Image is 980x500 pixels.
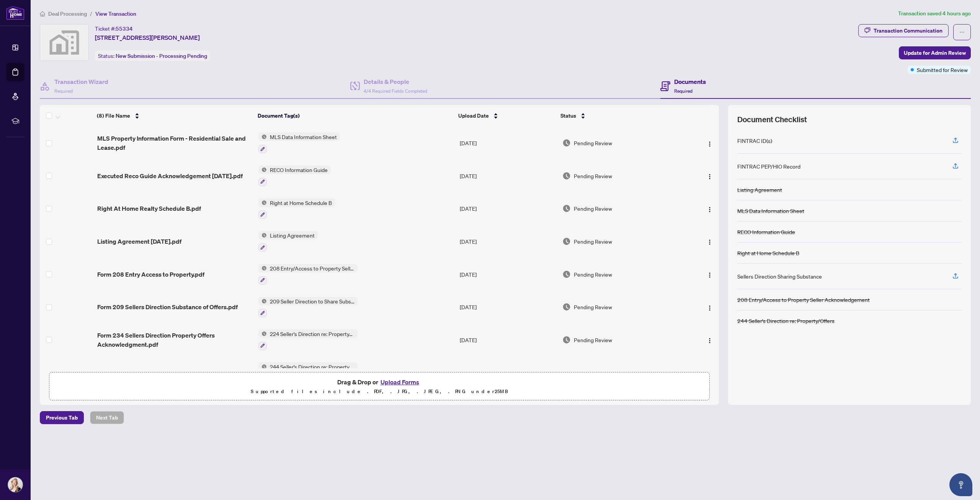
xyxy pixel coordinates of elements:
[54,77,108,86] h4: Transaction Wizard
[49,372,709,401] span: Drag & Drop orUpload FormsSupported files include .PDF, .JPG, .JPEG, .PNG under25MB
[737,162,800,170] div: FINTRAC PEP/HIO Record
[574,139,612,147] span: Pending Review
[258,231,267,239] img: Status Icon
[97,331,252,349] span: Form 234 Sellers Direction Property Offers Acknowledgment.pdf
[97,204,201,213] span: Right At Home Realty Schedule B.pdf
[457,258,559,291] td: [DATE]
[457,323,559,356] td: [DATE]
[258,198,267,207] img: Status Icon
[258,166,267,174] img: Status Icon
[97,134,252,152] span: MLS Property Information Form - Residential Sale and Lease.pdf
[54,387,705,396] p: Supported files include .PDF, .JPG, .JPEG, .PNG under 25 MB
[258,198,335,219] button: Status IconRight at Home Schedule B
[562,204,571,213] img: Document Status
[704,235,716,248] button: Logo
[557,105,681,126] th: Status
[874,25,942,37] div: Transaction Communication
[457,356,559,389] td: [DATE]
[40,411,84,424] button: Previous Tab
[255,105,455,126] th: Document Tag(s)
[267,330,358,338] span: 224 Seller's Direction re: Property/Offers - Important Information for Seller Acknowledgement
[48,10,87,17] span: Deal Processing
[917,66,968,74] span: Submitted for Review
[97,302,238,311] span: Form 209 Sellers Direction Substance of Offers.pdf
[258,166,331,186] button: Status IconRECO Information Guide
[267,133,340,141] span: MLS Data Information Sheet
[364,88,427,94] span: 4/4 Required Fields Completed
[258,264,267,272] img: Status Icon
[737,207,804,215] div: MLS Data Information Sheet
[54,88,73,94] span: Required
[574,237,612,246] span: Pending Review
[737,295,870,304] div: 208 Entry/Access to Property Seller Acknowledgement
[707,207,713,213] img: Logo
[562,303,571,311] img: Document Status
[737,114,807,125] span: Document Checklist
[267,362,358,371] span: 244 Seller’s Direction re: Property/Offers
[337,377,421,387] span: Drag & Drop or
[560,111,576,120] span: Status
[457,291,559,324] td: [DATE]
[704,202,716,215] button: Logo
[97,171,243,180] span: Executed Reco Guide Acknowledgement [DATE].pdf
[457,126,559,159] td: [DATE]
[562,139,571,147] img: Document Status
[40,11,45,16] span: home
[562,336,571,344] img: Document Status
[97,237,181,246] span: Listing Agreement [DATE].pdf
[574,270,612,279] span: Pending Review
[707,239,713,245] img: Logo
[737,249,799,257] div: Right at Home Schedule B
[40,25,88,61] img: svg%3e
[457,159,559,192] td: [DATE]
[674,88,693,94] span: Required
[737,316,835,325] div: 244 Seller’s Direction re: Property/Offers
[258,133,340,153] button: Status IconMLS Data Information Sheet
[97,111,130,120] span: (8) File Name
[258,362,358,383] button: Status Icon244 Seller’s Direction re: Property/Offers
[959,30,965,35] span: ellipsis
[258,330,267,338] img: Status Icon
[267,198,335,207] span: Right at Home Schedule B
[574,303,612,311] span: Pending Review
[97,270,204,279] span: Form 208 Entry Access to Property.pdf
[704,137,716,149] button: Logo
[258,297,358,318] button: Status Icon209 Seller Direction to Share Substance of Offers
[562,237,571,246] img: Document Status
[258,264,358,285] button: Status Icon208 Entry/Access to Property Seller Acknowledgement
[707,174,713,180] img: Logo
[574,204,612,213] span: Pending Review
[116,25,133,32] span: 55334
[267,297,358,305] span: 209 Seller Direction to Share Substance of Offers
[737,272,822,280] div: Sellers Direction Sharing Substance
[116,52,207,59] span: New Submission - Processing Pending
[267,166,331,174] span: RECO Information Guide
[704,334,716,346] button: Logo
[457,225,559,258] td: [DATE]
[94,105,255,126] th: (8) File Name
[574,336,612,344] span: Pending Review
[458,111,489,120] span: Upload Date
[97,368,226,377] span: Form 244 Sellers Direction Property Offers.pdf
[95,10,136,17] span: View Transaction
[707,305,713,311] img: Logo
[674,77,706,86] h4: Documents
[95,33,200,42] span: [STREET_ADDRESS][PERSON_NAME]
[707,338,713,344] img: Logo
[258,231,318,252] button: Status IconListing Agreement
[364,77,427,86] h4: Details & People
[90,9,92,18] li: /
[858,24,949,37] button: Transaction Communication
[707,272,713,278] img: Logo
[457,192,559,225] td: [DATE]
[267,264,358,272] span: 208 Entry/Access to Property Seller Acknowledgement
[707,141,713,147] img: Logo
[258,330,358,350] button: Status Icon224 Seller's Direction re: Property/Offers - Important Information for Seller Acknowle...
[949,473,972,496] button: Open asap
[258,297,267,305] img: Status Icon
[574,172,612,180] span: Pending Review
[562,270,571,279] img: Document Status
[46,411,78,424] span: Previous Tab
[904,47,966,59] span: Update for Admin Review
[8,477,23,492] img: Profile Icon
